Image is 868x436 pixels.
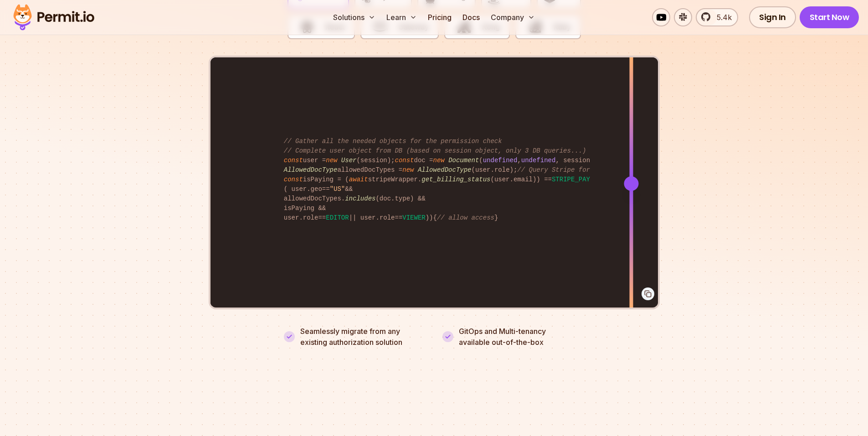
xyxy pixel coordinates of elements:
img: Permit logo [9,2,98,33]
p: GitOps and Multi-tenancy available out-of-the-box [459,326,546,348]
span: EDITOR [326,214,349,221]
p: Seamlessly migrate from any existing authorization solution [300,326,426,348]
span: role [303,214,318,221]
span: // allow access [437,214,494,221]
span: AllowedDocType [418,166,472,174]
span: // Gather all the needed objects for the permission check [284,138,502,145]
span: const [395,157,414,164]
a: Sign In [749,6,796,28]
span: AllowedDocType [284,166,338,174]
span: role [380,214,395,221]
button: Solutions [329,8,379,26]
span: STRIPE_PAYING [552,176,601,183]
span: new [326,157,337,164]
a: Pricing [424,8,455,26]
span: const [284,176,303,183]
span: email [514,176,533,183]
span: // Query Stripe for live data (hope it's not too slow) [517,166,724,174]
span: // Complete user object from DB (based on session object, only 3 DB queries...) [284,147,586,154]
span: geo [311,185,322,193]
span: VIEWER [402,214,425,221]
span: Document [448,157,479,164]
button: Learn [383,8,421,26]
span: undefined [521,157,556,164]
span: User [341,157,357,164]
a: Start Now [800,6,859,28]
span: await [349,176,368,183]
a: 5.4k [696,8,738,26]
code: user = (session); doc = ( , , session. ); allowedDocTypes = (user. ); isPaying = ( stripeWrapper.... [277,129,591,230]
span: "US" [330,185,345,193]
span: undefined [483,157,518,164]
span: 5.4k [711,12,732,23]
a: Docs [459,8,483,26]
span: new [433,157,445,164]
span: includes [345,195,375,202]
span: type [395,195,410,202]
span: get_billing_status [421,176,490,183]
span: role [494,166,510,174]
button: Company [487,8,539,26]
span: new [402,166,414,174]
span: const [284,157,303,164]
